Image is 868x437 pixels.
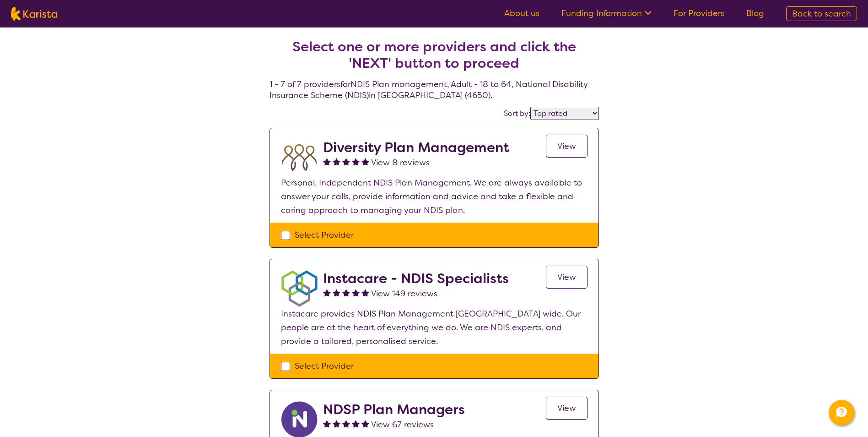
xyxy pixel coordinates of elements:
a: For Providers [674,8,724,19]
img: fullstar [361,158,369,165]
p: Instacare provides NDIS Plan Management [GEOGRAPHIC_DATA] wide. Our people are at the heart of ev... [281,307,588,348]
a: Blog [746,8,764,19]
img: fullstar [342,420,350,427]
img: fullstar [333,289,340,296]
span: View [557,141,576,152]
span: View 149 reviews [371,288,437,299]
a: About us [504,8,539,19]
a: View 8 reviews [371,156,430,169]
img: Karista logo [11,7,57,21]
button: Channel Menu [829,400,854,426]
img: fullstar [333,158,340,165]
span: View [557,272,576,283]
a: View 67 reviews [371,418,434,432]
img: fullstar [361,289,369,296]
h2: NDSP Plan Managers [323,401,465,418]
a: View 149 reviews [371,287,437,300]
a: View [546,135,588,158]
a: View [546,397,588,420]
img: fullstar [323,420,331,427]
img: duqvjtfkvnzb31ymex15.png [281,139,318,176]
img: fullstar [342,158,350,165]
h2: Instacare - NDIS Specialists [323,270,509,287]
a: Funding Information [561,8,652,19]
img: obkhna0zu27zdd4ubuus.png [281,270,318,307]
img: fullstar [352,420,360,427]
img: fullstar [352,158,360,165]
img: fullstar [352,289,360,296]
span: Back to search [792,8,851,19]
a: Back to search [786,6,857,21]
h4: 1 - 7 of 7 providers for NDIS Plan management , Adult - 18 to 64 , National Disability Insurance ... [270,16,599,101]
h2: Select one or more providers and click the 'NEXT' button to proceed [280,38,588,71]
img: fullstar [342,289,350,296]
img: fullstar [361,420,369,427]
span: View 67 reviews [371,419,434,430]
span: View 8 reviews [371,157,430,168]
h2: Diversity Plan Management [323,139,509,156]
a: View [546,266,588,289]
span: View [557,403,576,414]
img: fullstar [323,289,331,296]
label: Sort by: [504,109,530,118]
p: Personal, Independent NDIS Plan Management. We are always available to answer your calls, provide... [281,176,588,217]
img: fullstar [323,158,331,165]
img: fullstar [333,420,340,427]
